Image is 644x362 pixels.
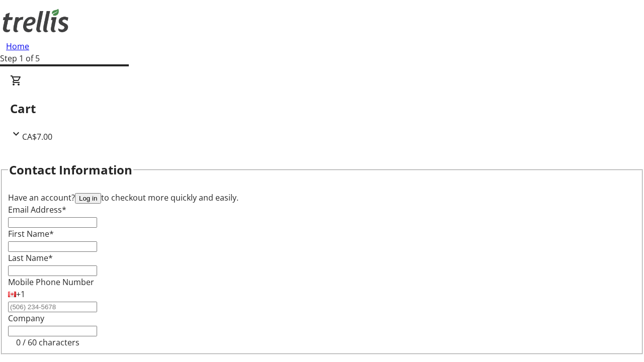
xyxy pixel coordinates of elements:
input: (506) 234-5678 [8,302,97,312]
label: Company [8,313,44,324]
button: Log in [75,193,101,204]
label: Mobile Phone Number [8,277,94,288]
div: Have an account? to checkout more quickly and easily. [8,192,636,204]
h2: Contact Information [9,161,132,179]
span: CA$7.00 [22,131,52,142]
label: Email Address* [8,204,66,215]
h2: Cart [10,100,634,118]
tr-character-limit: 0 / 60 characters [16,337,79,348]
div: CartCA$7.00 [10,74,634,143]
label: Last Name* [8,252,53,263]
label: First Name* [8,228,54,239]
